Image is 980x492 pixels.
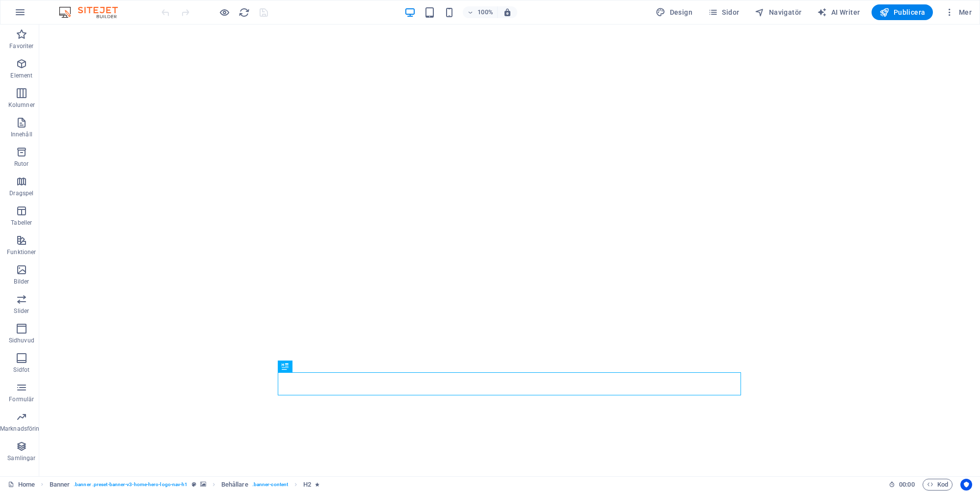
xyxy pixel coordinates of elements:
[10,72,32,79] p: Element
[708,7,739,17] span: Sidor
[879,7,925,17] span: Publicera
[463,6,498,18] button: 100%
[927,479,948,491] span: Kod
[906,481,907,488] span: :
[11,130,32,138] p: Innehåll
[941,4,976,20] button: Mer
[74,479,187,491] span: . banner .preset-banner-v3-home-hero-logo-nav-h1
[477,6,493,18] h6: 100%
[218,6,230,18] button: Klicka här för att lämna förhandsvisningsläge och fortsätta redigera
[755,7,801,17] span: Navigatör
[923,479,953,491] button: Kod
[813,4,864,20] button: AI Writer
[9,42,33,50] p: Favoriter
[252,479,288,491] span: . banner-content
[11,219,32,227] p: Tabeller
[14,160,29,168] p: Rutor
[315,482,319,487] i: Elementet innehåller en animation
[751,4,805,20] button: Navigatör
[221,479,248,491] span: Klicka för att välja. Dubbelklicka för att redigera
[503,8,512,17] i: Justera zoomnivån automatiskt vid storleksändring för att passa vald enhet.
[13,366,29,374] p: Sidfot
[960,479,972,491] button: Usercentrics
[652,4,696,20] div: Design (Ctrl+Alt+Y)
[8,101,35,109] p: Kolumner
[9,395,34,403] p: Formulär
[14,278,29,285] p: Bilder
[7,248,36,256] p: Funktioner
[14,307,29,315] p: Slider
[50,479,70,491] span: Klicka för att välja. Dubbelklicka för att redigera
[652,4,696,20] button: Design
[899,479,914,491] span: 00 00
[200,482,206,487] i: Det här elementet innehåller en bakgrund
[50,479,320,491] nav: breadcrumb
[7,454,35,462] p: Samlingar
[56,6,130,18] img: Editor Logo
[238,6,250,18] button: reload
[872,4,933,20] button: Publicera
[704,4,743,20] button: Sidor
[9,337,34,344] p: Sidhuvud
[192,482,196,487] i: Det här elementet är en anpassningsbar förinställning
[817,7,860,17] span: AI Writer
[889,479,915,491] h6: Sessionstid
[656,7,692,17] span: Design
[303,479,311,491] span: Klicka för att välja. Dubbelklicka för att redigera
[8,479,35,491] a: Klicka för att avbryta val. Dubbelklicka för att öppna sidor
[9,189,33,197] p: Dragspel
[238,7,250,18] i: Uppdatera sida
[945,7,972,17] span: Mer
